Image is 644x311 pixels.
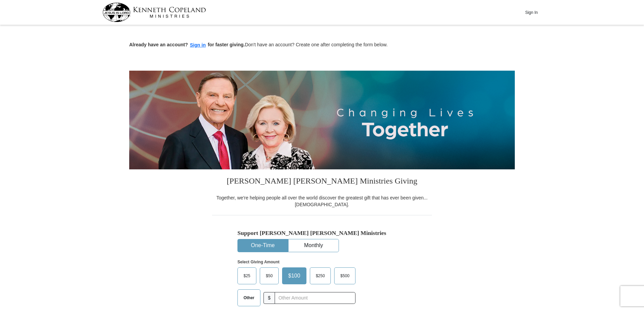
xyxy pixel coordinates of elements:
strong: Select Giving Amount [237,260,279,264]
span: $250 [313,271,328,281]
h5: Support [PERSON_NAME] [PERSON_NAME] Ministries [237,230,407,237]
span: $ [263,292,275,304]
span: $500 [337,271,353,281]
span: Other [240,293,258,303]
img: kcm-header-logo.svg [102,3,206,22]
input: Other Amount [275,292,355,304]
strong: Already have an account? for faster giving. [129,42,245,47]
span: $50 [262,271,276,281]
button: Sign in [188,41,208,49]
span: $25 [240,271,254,281]
h3: [PERSON_NAME] [PERSON_NAME] Ministries Giving [212,169,432,194]
div: Together, we're helping people all over the world discover the greatest gift that has ever been g... [212,194,432,208]
button: Monthly [289,239,339,252]
button: Sign In [521,7,542,18]
p: Don't have an account? Create one after completing the form below. [129,41,515,49]
span: $100 [285,271,304,281]
button: One-Time [238,239,288,252]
